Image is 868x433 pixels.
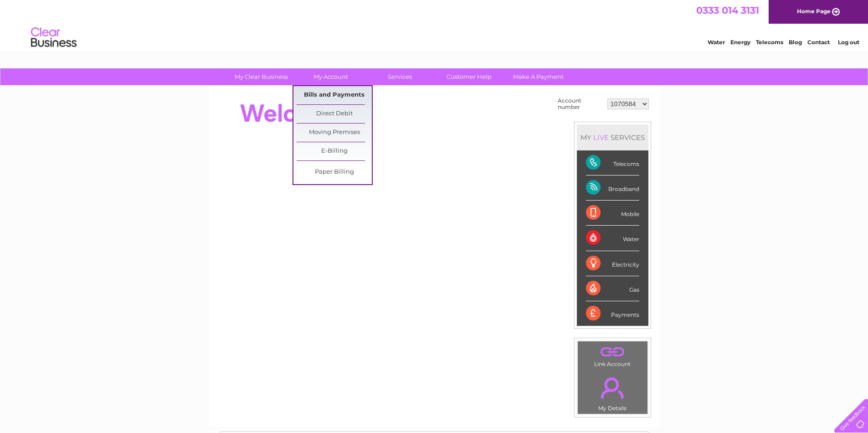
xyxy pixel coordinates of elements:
[297,142,372,160] a: E-Billing
[297,124,372,142] a: Moving Premises
[586,201,639,226] div: Mobile
[591,133,611,142] div: LIVE
[577,370,648,414] td: My Details
[756,39,783,46] a: Telecoms
[219,5,650,44] div: Clear Business is a trading name of Verastar Limited (registered in [GEOGRAPHIC_DATA] No. 3667643...
[708,39,725,46] a: Water
[807,39,830,46] a: Contact
[297,105,372,123] a: Direct Debit
[586,175,639,201] div: Broadband
[586,226,639,251] div: Water
[789,39,802,46] a: Blog
[501,68,576,85] a: Make A Payment
[838,39,859,46] a: Log out
[31,24,77,52] img: logo.png
[730,39,750,46] a: Energy
[586,301,639,326] div: Payments
[297,86,372,104] a: Bills and Payments
[696,5,759,16] a: 0333 014 3131
[555,95,605,113] td: Account number
[362,68,437,85] a: Services
[224,68,299,85] a: My Clear Business
[586,150,639,175] div: Telecoms
[577,124,648,150] div: MY SERVICES
[577,341,648,370] td: Link Account
[297,163,372,181] a: Paper Billing
[586,251,639,276] div: Electricity
[586,276,639,301] div: Gas
[580,344,645,360] a: .
[580,372,645,404] a: .
[293,68,368,85] a: My Account
[431,68,507,85] a: Customer Help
